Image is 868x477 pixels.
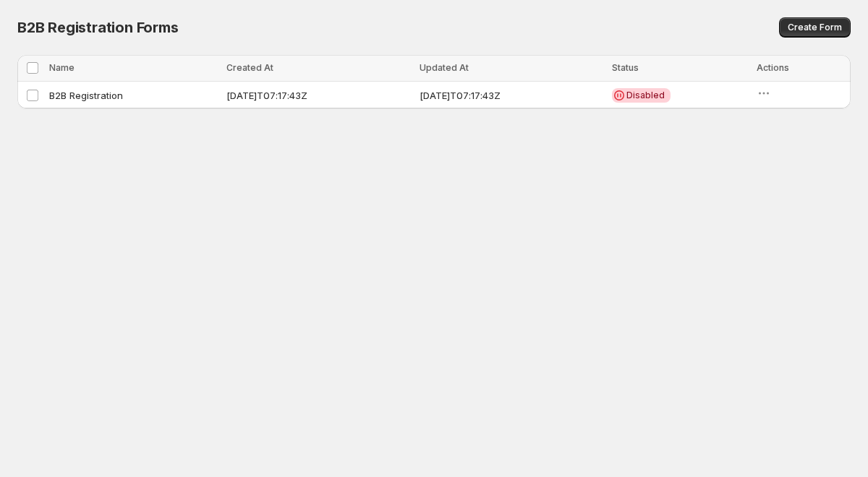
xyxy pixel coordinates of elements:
td: [DATE]T07:17:43Z [415,82,608,109]
span: B2B Registration Forms [17,19,179,36]
span: Create Form [788,22,842,33]
span: Status [612,62,639,73]
span: Created At [226,62,273,73]
span: Updated At [420,62,469,73]
td: B2B Registration [45,82,222,109]
span: Actions [757,62,789,73]
td: [DATE]T07:17:43Z [222,82,415,109]
span: Name [49,62,75,73]
button: Create Form [779,17,851,38]
span: Disabled [626,90,665,101]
